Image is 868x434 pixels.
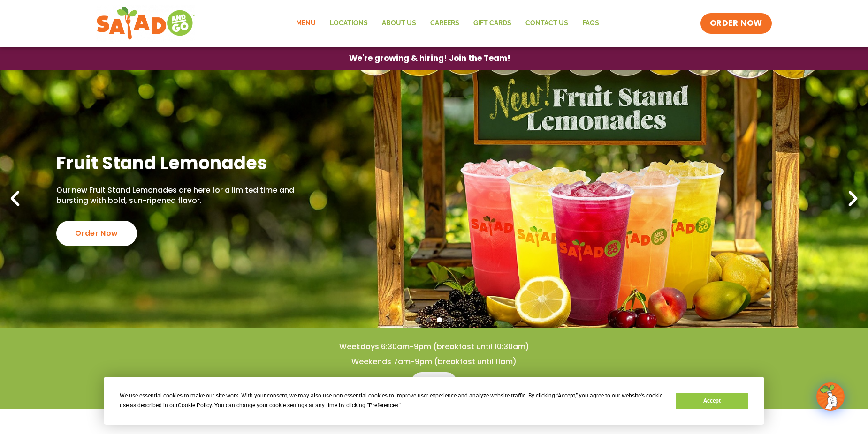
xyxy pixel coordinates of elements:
a: ORDER NOW [700,13,772,34]
p: Our new Fruit Stand Lemonades are here for a limited time and bursting with bold, sun-ripened fla... [56,185,324,206]
span: Go to slide 3 [437,317,442,322]
a: About Us [375,13,423,34]
div: We use essential cookies to make our site work. With your consent, we may also use non-essential ... [120,391,664,411]
button: Accept [676,393,748,409]
span: Go to slide 2 [426,317,431,322]
a: Menu [411,372,457,395]
a: Contact Us [518,13,575,34]
h4: Weekends 7am-9pm (breakfast until 11am) [19,357,849,367]
span: Go to slide 4 [448,317,453,322]
img: new-SAG-logo-768×292 [96,5,195,42]
h4: Weekdays 6:30am-9pm (breakfast until 10:30am) [19,342,849,352]
a: We're growing & hiring! Join the Team! [335,47,525,69]
div: Order Now [56,221,137,246]
span: Preferences [369,402,398,409]
nav: Menu [289,13,606,34]
span: Go to slide 1 [415,317,420,322]
img: wpChatIcon [817,383,844,410]
div: Cookie Consent Prompt [104,377,764,425]
span: We're growing & hiring! Join the Team! [349,54,510,62]
a: Menu [289,13,323,34]
div: Next slide [843,188,863,209]
span: Cookie Policy [178,402,212,409]
div: Previous slide [5,188,25,209]
h2: Fruit Stand Lemonades [56,151,324,174]
span: ORDER NOW [710,18,762,29]
a: FAQs [575,13,606,34]
a: Careers [423,13,466,34]
a: GIFT CARDS [466,13,518,34]
a: Locations [323,13,375,34]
